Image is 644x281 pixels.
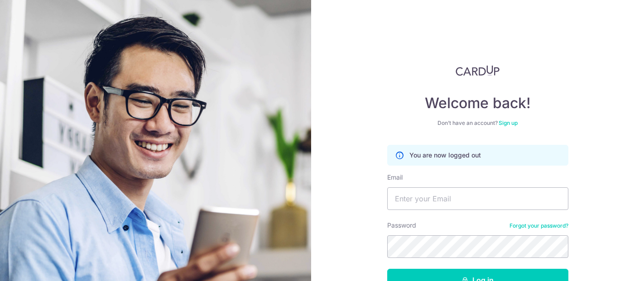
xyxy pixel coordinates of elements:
div: Don’t have an account? [387,119,568,127]
p: You are now logged out [409,151,481,160]
label: Password [387,221,416,230]
img: CardUp Logo [456,65,500,76]
a: Sign up [499,119,518,126]
a: Forgot your password? [509,222,568,229]
input: Enter your Email [387,187,568,210]
h4: Welcome back! [387,94,568,112]
label: Email [387,173,403,182]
